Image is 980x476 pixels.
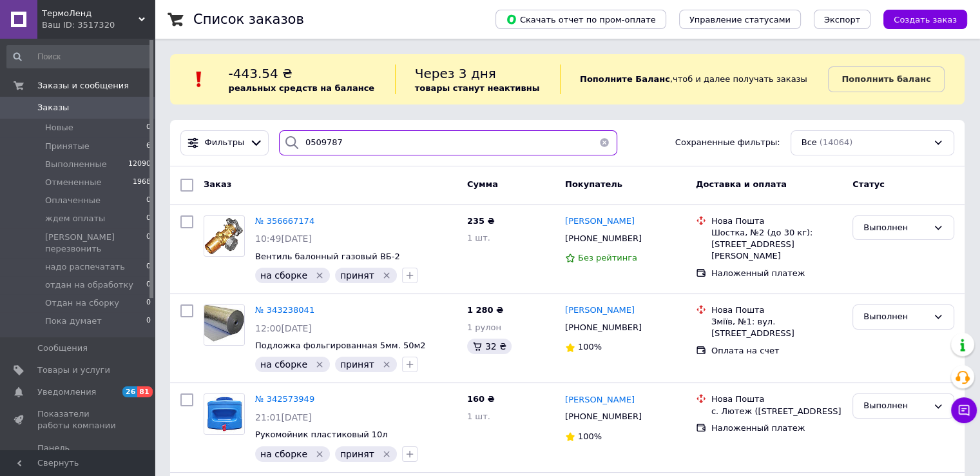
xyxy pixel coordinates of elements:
[255,216,314,226] a: № 356667174
[146,195,151,206] span: 0
[467,322,501,332] span: 1 рулон
[204,179,231,189] span: Заказ
[45,122,73,134] span: Новые
[820,137,853,147] span: (14064)
[580,74,670,84] b: Пополните Баланс
[689,15,791,25] span: Управление статусами
[122,386,137,397] span: 26
[565,395,635,404] span: [PERSON_NAME]
[255,323,312,333] span: 12:00[DATE]
[260,449,307,459] span: на сборке
[814,10,870,29] button: Экспорт
[565,233,642,243] span: [PHONE_NUMBER]
[565,179,622,189] span: Покупатель
[565,304,635,317] a: [PERSON_NAME]
[894,15,957,25] span: Создать заказ
[828,66,944,92] a: Пополнить баланс
[314,270,325,281] svg: Удалить метку
[260,359,307,370] span: на сборке
[863,310,928,324] div: Выполнен
[565,215,635,228] a: [PERSON_NAME]
[204,215,245,257] a: Фото товару
[467,394,495,404] span: 160 ₴
[42,19,155,31] div: Ваш ID: 3517320
[495,10,666,29] button: Скачать отчет по пром-оплате
[45,195,101,206] span: Оплаченные
[229,66,293,81] span: -443.54 ₴
[146,297,151,309] span: 0
[565,322,642,332] span: [PHONE_NUMBER]
[711,316,842,339] div: Зміїв, №1: вул. [STREET_ADDRESS]
[415,66,496,81] span: Через 3 дня
[467,216,495,226] span: 235 ₴
[42,8,139,19] span: ТермоЛенд
[193,12,304,27] h1: Список заказов
[146,232,151,255] span: 0
[37,442,119,466] span: Панель управления
[711,406,842,417] div: с. Лютеж ([STREET_ADDRESS]
[255,430,388,439] a: Рукомойник пластиковый 10л
[565,412,642,421] span: [PHONE_NUMBER]
[883,10,967,29] button: Создать заказ
[467,233,490,243] span: 1 шт.
[951,397,977,423] button: Чат с покупателем
[205,137,245,149] span: Фильтры
[279,130,617,155] input: Поиск по номеру заказа, ФИО покупателя, номеру телефона, Email, номеру накладной
[679,10,801,29] button: Управление статусами
[565,394,635,406] a: [PERSON_NAME]
[137,386,152,397] span: 81
[255,341,425,350] a: Подложка фольгированная 5мм. 50м2
[314,449,325,459] svg: Удалить метку
[45,279,133,291] span: отдан на обработку
[255,412,312,422] span: 21:01[DATE]
[711,422,842,434] div: Наложенный платеж
[802,137,817,149] span: Все
[565,305,635,315] span: [PERSON_NAME]
[675,137,780,149] span: Сохраненные фильтры:
[255,305,314,315] a: № 343238041
[146,315,151,327] span: 0
[6,45,152,68] input: Поиск
[578,342,602,352] span: 100%
[189,70,209,89] img: :exclamation:
[146,261,151,273] span: 0
[255,394,314,404] a: № 342573949
[711,227,842,263] div: Шостка, №2 (до 30 кг): [STREET_ADDRESS][PERSON_NAME]
[506,14,656,25] span: Скачать отчет по пром-оплате
[467,412,490,421] span: 1 шт.
[204,305,244,345] img: Фото товару
[146,213,151,224] span: 0
[260,270,307,281] span: на сборке
[37,364,110,376] span: Товары и услуги
[870,14,967,24] a: Создать заказ
[381,449,392,459] svg: Удалить метку
[37,102,69,114] span: Заказы
[255,252,400,261] a: Вентиль балонный газовый ВБ-2
[229,83,375,93] b: реальных средств на балансе
[128,159,151,170] span: 12090
[852,179,885,189] span: Статус
[45,213,105,224] span: ждем оплаты
[711,215,842,227] div: Нова Пошта
[45,315,102,327] span: Пока думает
[381,270,392,281] svg: Удалить метку
[37,408,119,431] span: Показатели работы компании
[37,342,88,354] span: Сообщения
[45,261,125,273] span: надо распечатать
[37,80,129,92] span: Заказы и сообщения
[863,399,928,413] div: Выполнен
[565,216,635,226] span: [PERSON_NAME]
[45,297,119,309] span: Отдан на сборку
[591,130,617,155] button: Очистить
[711,393,842,405] div: Нова Пошта
[711,304,842,316] div: Нова Пошта
[314,359,325,370] svg: Удалить метку
[204,393,245,435] a: Фото товару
